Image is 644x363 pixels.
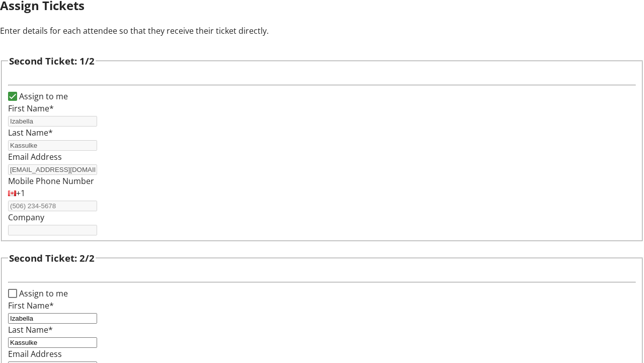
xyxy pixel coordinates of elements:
[8,348,62,359] label: Email Address
[8,300,54,311] label: First Name*
[8,127,53,138] label: Last Name*
[17,90,68,102] label: Assign to me
[8,151,62,162] label: Email Address
[9,54,95,68] h3: Second Ticket: 1/2
[8,103,54,114] label: First Name*
[17,287,68,299] label: Assign to me
[8,201,97,211] input: (506) 234-5678
[9,251,95,265] h3: Second Ticket: 2/2
[8,175,94,187] label: Mobile Phone Number
[8,324,53,335] label: Last Name*
[8,212,44,223] label: Company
